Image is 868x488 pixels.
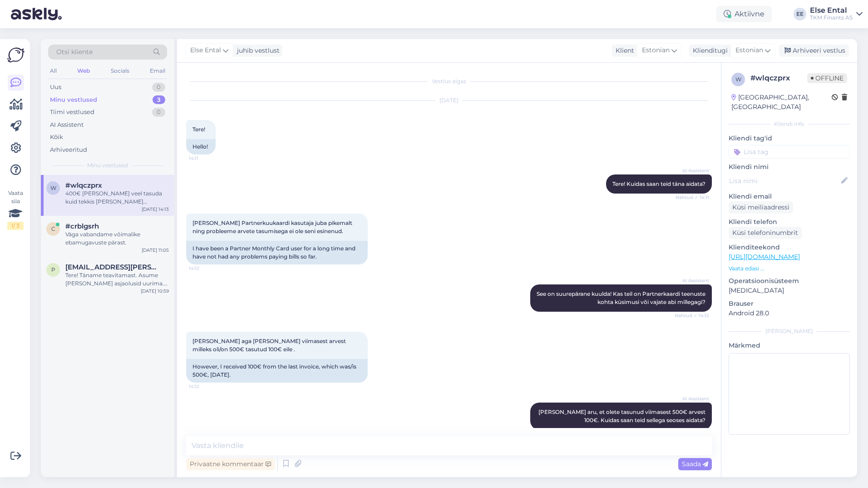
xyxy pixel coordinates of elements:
[109,65,131,77] div: Socials
[735,45,763,55] span: Estonian
[142,247,169,254] div: [DATE] 11:05
[612,180,705,187] span: Tere! Kuidas saan teid täna aidata?
[729,341,850,350] p: Märkmed
[538,408,707,423] span: [PERSON_NAME] aru, et olete tasunud viimasest 500€ arvest 100€. Kuidas saan teid sellega seoses a...
[682,460,708,468] span: Saada
[152,83,165,92] div: 0
[794,8,806,20] div: EE
[729,162,850,172] p: Kliendi nimi
[87,161,128,169] span: Minu vestlused
[7,222,24,230] div: 1 / 3
[186,77,712,85] div: Vestlus algas
[7,189,24,230] div: Vaata siia
[731,93,832,112] div: [GEOGRAPHIC_DATA], [GEOGRAPHIC_DATA]
[192,219,354,234] span: [PERSON_NAME] Partnerkuukaardi kasutaja juba pikemalt ning probleeme arvete tasumisega ei ole sen...
[729,327,850,335] div: [PERSON_NAME]
[50,133,63,142] div: Kõik
[50,120,84,129] div: AI Assistent
[153,95,165,105] div: 3
[186,458,275,470] div: Privaatne kommentaar
[65,271,169,288] div: Tere! Täname teavitamast. Asume [PERSON_NAME] asjaolusid uurima. Vabandame võimalike ebamugavuste...
[810,7,863,21] a: Else EntalTKM Finants AS
[729,227,802,239] div: Küsi telefoninumbrit
[729,264,850,273] p: Vaata edasi ...
[675,277,709,284] span: AI Assistent
[186,359,368,383] div: However, I received 100€ from the last invoice, which was/is 500€, [DATE].
[65,189,169,206] div: 400€ [PERSON_NAME] veel tasuda kuid tekkis [PERSON_NAME] /küsimus ,et kas [PERSON_NAME] maksta gr...
[612,46,634,55] div: Klient
[675,194,709,201] span: Nähtud ✓ 14:11
[141,288,169,294] div: [DATE] 10:59
[190,45,221,55] span: Else Ental
[189,155,223,162] span: 14:11
[729,286,850,295] p: [MEDICAL_DATA]
[50,145,87,154] div: Arhiveeritud
[50,184,56,191] span: w
[735,76,741,83] span: w
[152,108,165,117] div: 0
[186,139,216,154] div: Hello!
[65,263,160,271] span: piia.kauts@gmail.com
[729,120,850,128] div: Kliendi info
[750,73,807,84] div: # wlqczprx
[142,206,169,213] div: [DATE] 14:13
[729,201,793,214] div: Küsi meiliaadressi
[50,83,61,92] div: Uus
[716,6,772,22] div: Aktiivne
[729,134,850,143] p: Kliendi tag'id
[65,181,102,189] span: #wlqczprx
[192,126,205,133] span: Tere!
[50,95,97,105] div: Minu vestlused
[642,45,670,55] span: Estonian
[7,46,25,64] img: Askly Logo
[729,217,850,227] p: Kliendi telefon
[729,243,850,252] p: Klienditeekond
[51,266,55,273] span: p
[537,290,707,305] span: See on suurepärane kuulda! Kas teil on Partnerkaardi teenuste kohta küsimusi või vajate abi mille...
[65,230,169,247] div: Väga vabandame võimalike ebamugavuste pärast.
[186,241,368,264] div: I have been a Partner Monthly Card user for a long time and have not had any problems paying bill...
[689,46,728,55] div: Klienditugi
[48,65,59,77] div: All
[729,145,850,159] input: Lisa tag
[56,47,93,57] span: Otsi kliente
[186,96,712,105] div: [DATE]
[729,176,839,186] input: Lisa nimi
[189,265,223,272] span: 14:12
[729,192,850,201] p: Kliendi email
[729,253,800,261] a: [URL][DOMAIN_NAME]
[148,65,167,77] div: Email
[810,14,853,21] div: TKM Finants AS
[807,73,847,83] span: Offline
[51,225,55,232] span: c
[810,7,853,14] div: Else Ental
[675,395,709,402] span: AI Assistent
[779,45,849,57] div: Arhiveeri vestlus
[729,299,850,309] p: Brauser
[65,222,99,230] span: #crblgsrh
[50,108,94,117] div: Tiimi vestlused
[675,312,709,319] span: Nähtud ✓ 14:12
[192,338,347,353] span: [PERSON_NAME] aga [PERSON_NAME] viimasest arvest milleks oli/on 500€ tasutud 100€ eile .
[729,309,850,318] p: Android 28.0
[729,276,850,286] p: Operatsioonisüsteem
[75,65,92,77] div: Web
[675,167,709,174] span: AI Assistent
[233,46,280,55] div: juhib vestlust
[189,383,223,390] span: 14:12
